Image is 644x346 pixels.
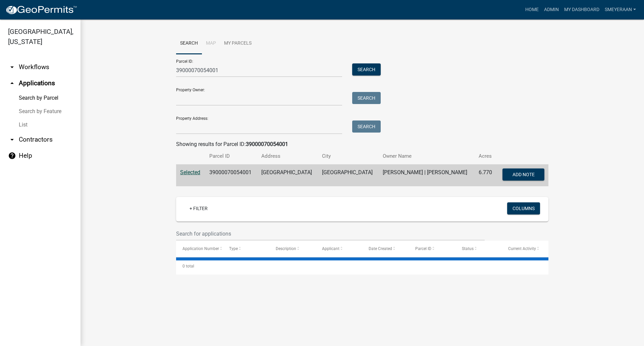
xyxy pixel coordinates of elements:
th: City [318,148,379,164]
datatable-header-cell: Application Number [176,241,223,257]
button: Columns [507,202,540,214]
span: Current Activity [508,246,536,251]
datatable-header-cell: Type [223,241,269,257]
div: Showing results for Parcel ID: [176,140,548,148]
a: Admin [541,3,561,16]
datatable-header-cell: Date Created [362,241,409,257]
span: Applicant [322,246,339,251]
i: arrow_drop_down [8,136,16,144]
th: Acres [475,148,497,164]
span: Description [276,246,296,251]
a: My Dashboard [561,3,602,16]
datatable-header-cell: Description [269,241,316,257]
datatable-header-cell: Parcel ID [409,241,455,257]
button: Search [352,92,381,104]
th: Owner Name [379,148,475,164]
i: arrow_drop_down [8,63,16,71]
input: Search for applications [176,227,485,241]
datatable-header-cell: Status [455,241,502,257]
i: arrow_drop_up [8,79,16,87]
a: Smeyeraan [602,3,639,16]
span: Parcel ID [415,246,431,251]
button: Search [352,120,381,133]
datatable-header-cell: Applicant [316,241,362,257]
th: Parcel ID [205,148,257,164]
span: Type [229,246,238,251]
a: + Filter [184,202,213,214]
datatable-header-cell: Current Activity [502,241,548,257]
th: Address [257,148,318,164]
td: 6.770 [475,164,497,187]
div: 0 total [176,258,548,275]
span: Add Note [512,172,534,177]
a: My Parcels [220,33,256,54]
a: Home [523,3,541,16]
a: Search [176,33,202,54]
td: [PERSON_NAME] | [PERSON_NAME] [379,164,475,187]
td: [GEOGRAPHIC_DATA] [318,164,379,187]
button: Search [352,63,381,76]
td: [GEOGRAPHIC_DATA] [257,164,318,187]
button: Add Note [502,168,544,181]
i: help [8,152,16,160]
strong: 39000070054001 [246,141,288,147]
span: Application Number [182,246,219,251]
span: Status [462,246,474,251]
a: Selected [180,169,200,176]
td: 39000070054001 [205,164,257,187]
span: Date Created [369,246,392,251]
